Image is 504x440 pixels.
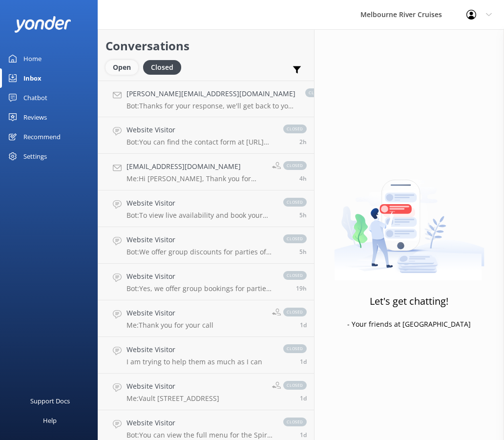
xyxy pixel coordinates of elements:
[98,264,314,300] a: Website VisitorBot:Yes, we offer group bookings for parties of 15 or more. For more information, ...
[126,308,213,318] h4: Website Visitor
[126,321,213,330] p: Me: Thank you for your call
[126,102,295,110] p: Bot: Thanks for your response, we'll get back to you as soon as we can during opening hours.
[98,337,314,374] a: Website VisitorI am trying to help them as much as I canclosed1d
[299,211,307,219] span: 08:26am 14-Aug-2025 (UTC +10:00) Australia/Sydney
[98,81,314,117] a: [PERSON_NAME][EMAIL_ADDRESS][DOMAIN_NAME]Bot:Thanks for your response, we'll get back to you as s...
[283,234,307,243] span: closed
[30,391,70,411] div: Support Docs
[98,374,314,410] a: Website VisitorMe:Vault [STREET_ADDRESS]closed1d
[143,62,186,72] a: Closed
[305,88,329,97] span: closed
[283,418,307,426] span: closed
[98,227,314,264] a: Website VisitorBot:We offer group discounts for parties of 15 or more. To check current fares and...
[299,248,307,256] span: 07:47am 14-Aug-2025 (UTC +10:00) Australia/Sydney
[299,174,307,183] span: 09:11am 14-Aug-2025 (UTC +10:00) Australia/Sydney
[15,16,71,32] img: yonder-white-logo.png
[296,284,307,293] span: 05:41pm 13-Aug-2025 (UTC +10:00) Australia/Sydney
[126,418,273,428] h4: Website Visitor
[126,431,273,440] p: Bot: You can view the full menu for the Spirit of Melbourne Lunch Cruise, which includes gluten-f...
[283,271,307,280] span: closed
[105,62,143,72] a: Open
[283,198,307,207] span: closed
[98,300,314,337] a: Website VisitorMe:Thank you for your callclosed1d
[23,147,47,166] div: Settings
[143,60,181,75] div: Closed
[126,161,265,172] h4: [EMAIL_ADDRESS][DOMAIN_NAME]
[300,357,307,366] span: 01:11pm 13-Aug-2025 (UTC +10:00) Australia/Sydney
[126,357,262,366] p: I am trying to help them as much as I can
[126,248,273,256] p: Bot: We offer group discounts for parties of 15 or more. To check current fares and eligibility, ...
[98,154,314,190] a: [EMAIL_ADDRESS][DOMAIN_NAME]Me:Hi [PERSON_NAME], Thank you for reaching out. Unfortunately, we wi...
[283,161,307,170] span: closed
[23,107,47,127] div: Reviews
[126,174,265,183] p: Me: Hi [PERSON_NAME], Thank you for reaching out. Unfortunately, we will not be offering dinner s...
[126,211,273,220] p: Bot: To view live availability and book your Melbourne River Cruise experience, please visit: [UR...
[126,198,273,209] h4: Website Visitor
[126,271,273,282] h4: Website Visitor
[283,125,307,133] span: closed
[283,381,307,390] span: closed
[299,138,307,146] span: 11:06am 14-Aug-2025 (UTC +10:00) Australia/Sydney
[283,344,307,353] span: closed
[98,190,314,227] a: Website VisitorBot:To view live availability and book your Melbourne River Cruise experience, ple...
[23,49,42,68] div: Home
[300,321,307,329] span: 01:18pm 13-Aug-2025 (UTC +10:00) Australia/Sydney
[126,234,273,245] h4: Website Visitor
[23,88,47,107] div: Chatbot
[126,138,273,147] p: Bot: You can find the contact form at [URL][DOMAIN_NAME].
[126,381,219,392] h4: Website Visitor
[126,344,262,355] h4: Website Visitor
[126,394,219,403] p: Me: Vault [STREET_ADDRESS]
[105,37,307,55] h2: Conversations
[347,319,471,330] p: - Your friends at [GEOGRAPHIC_DATA]
[43,411,57,430] div: Help
[23,68,42,88] div: Inbox
[126,88,295,99] h4: [PERSON_NAME][EMAIL_ADDRESS][DOMAIN_NAME]
[23,127,61,147] div: Recommend
[283,308,307,316] span: closed
[98,117,314,154] a: Website VisitorBot:You can find the contact form at [URL][DOMAIN_NAME].closed2h
[105,60,138,75] div: Open
[370,293,448,309] h3: Let's get chatting!
[126,284,273,293] p: Bot: Yes, we offer group bookings for parties of 15 or more. For more information, please visit [...
[126,125,273,135] h4: Website Visitor
[300,431,307,439] span: 11:27am 13-Aug-2025 (UTC +10:00) Australia/Sydney
[334,159,484,281] img: artwork of a man stealing a conversation from at giant smartphone
[300,394,307,402] span: 12:38pm 13-Aug-2025 (UTC +10:00) Australia/Sydney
